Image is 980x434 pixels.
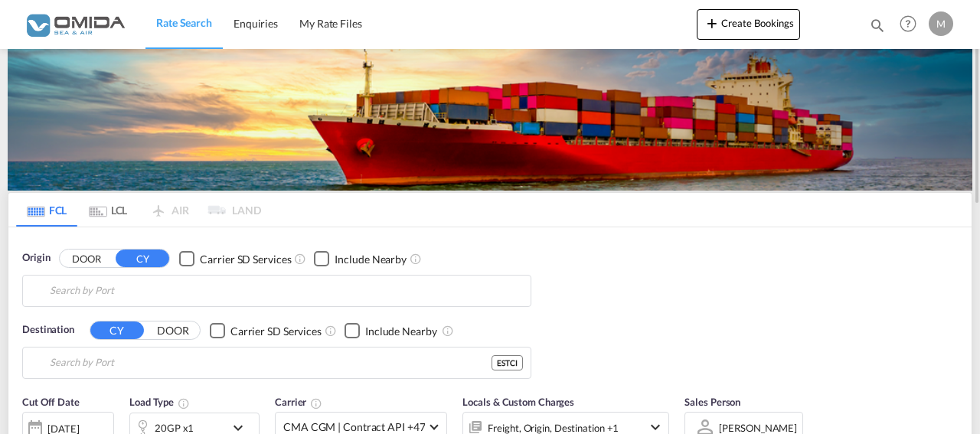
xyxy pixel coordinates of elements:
[60,250,113,267] button: DOOR
[697,9,800,40] button: icon-plus 400-fgCreate Bookings
[335,252,407,267] div: Include Nearby
[299,17,362,30] span: My Rate Files
[116,250,169,267] button: CY
[345,322,437,338] md-checkbox: Checkbox No Ink
[703,14,721,32] md-icon: icon-plus 400-fg
[365,324,437,339] div: Include Nearby
[410,253,422,265] md-icon: Unchecked: Ignores neighbouring ports when fetching rates.Checked : Includes neighbouring ports w...
[492,355,523,370] div: ESTCI
[869,17,886,40] div: icon-magnify
[230,324,322,339] div: Carrier SD Services
[895,11,929,38] div: Help
[442,325,454,337] md-icon: Unchecked: Ignores neighbouring ports when fetching rates.Checked : Includes neighbouring ports w...
[77,193,139,227] md-tab-item: LCL
[275,396,322,408] span: Carrier
[929,11,953,36] div: M
[294,253,306,265] md-icon: Unchecked: Search for CY (Container Yard) services for all selected carriers.Checked : Search for...
[23,276,531,306] md-input-container: Gdansk, PLGDN
[22,250,50,266] span: Origin
[50,351,492,374] input: Search by Port
[23,348,531,378] md-input-container: Tenerife, ESTCI
[22,322,74,338] span: Destination
[684,396,740,408] span: Sales Person
[314,250,407,266] md-checkbox: Checkbox No Ink
[178,397,190,410] md-icon: icon-information-outline
[719,422,797,434] div: [PERSON_NAME]
[179,250,291,266] md-checkbox: Checkbox No Ink
[129,396,190,408] span: Load Type
[895,11,921,37] span: Help
[869,17,886,34] md-icon: icon-magnify
[50,279,523,302] input: Search by Port
[22,396,80,408] span: Cut Off Date
[8,49,972,191] img: LCL+%26+FCL+BACKGROUND.png
[90,321,144,339] button: CY
[310,397,322,410] md-icon: The selected Trucker/Carrierwill be displayed in the rate results If the rates are from another f...
[23,7,126,41] img: 459c566038e111ed959c4fc4f0a4b274.png
[462,396,574,408] span: Locals & Custom Charges
[325,325,337,337] md-icon: Unchecked: Search for CY (Container Yard) services for all selected carriers.Checked : Search for...
[16,193,261,227] md-pagination-wrapper: Use the left and right arrow keys to navigate between tabs
[234,17,278,30] span: Enquiries
[146,321,200,339] button: DOOR
[16,193,77,227] md-tab-item: FCL
[200,252,291,267] div: Carrier SD Services
[210,322,322,338] md-checkbox: Checkbox No Ink
[156,16,212,29] span: Rate Search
